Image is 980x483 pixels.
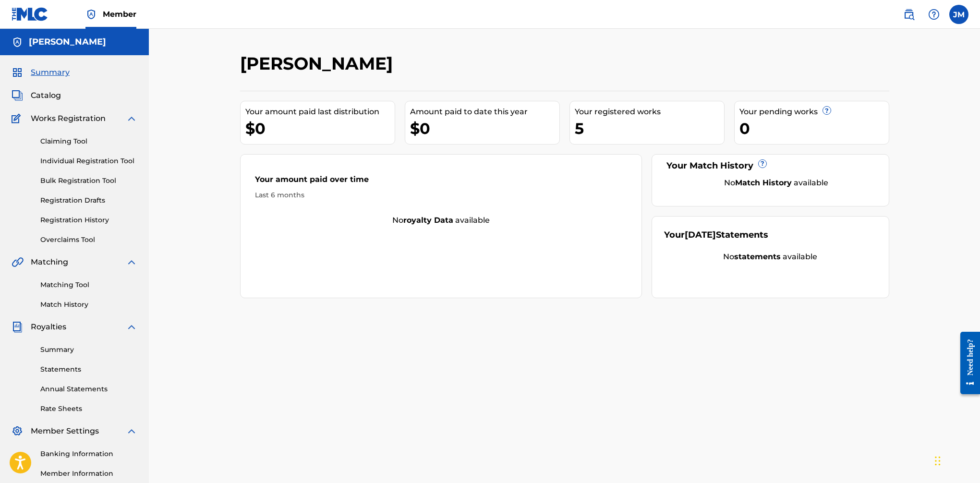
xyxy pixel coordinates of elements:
div: Your Match History [664,159,877,172]
img: Accounts [12,36,23,48]
a: CatalogCatalog [12,90,61,101]
img: Works Registration [12,113,24,124]
div: Help [924,5,944,24]
a: Statements [40,364,137,374]
img: search [903,9,915,20]
a: Rate Sheets [40,404,137,414]
img: expand [126,256,137,268]
div: 5 [575,118,724,139]
img: Summary [12,67,23,78]
a: Matching Tool [40,280,137,290]
a: Bulk Registration Tool [40,176,137,186]
a: Member Information [40,469,137,479]
img: help [928,9,940,20]
span: ? [759,160,766,168]
h2: [PERSON_NAME] [240,53,398,74]
img: Matching [12,256,24,268]
a: Match History [40,300,137,310]
a: Banking Information [40,449,137,459]
a: Registration Drafts [40,195,137,205]
span: Member [103,9,136,20]
div: $0 [245,118,395,139]
div: Your Statements [664,229,768,241]
img: MLC Logo [12,7,48,21]
a: Claiming Tool [40,136,137,146]
img: expand [126,321,137,333]
div: No available [664,251,877,263]
img: Member Settings [12,425,23,437]
a: Annual Statements [40,384,137,394]
img: expand [126,425,137,437]
h5: Jesse Timm Miller [29,36,106,48]
span: Summary [31,67,70,78]
span: Matching [31,256,68,268]
img: Royalties [12,321,23,333]
div: Your registered works [575,106,724,118]
div: Your amount paid last distribution [245,106,395,118]
span: Catalog [31,90,61,101]
div: Drag [935,447,941,475]
strong: Match History [735,178,792,187]
div: Your pending works [739,106,889,118]
div: 0 [739,118,889,139]
a: Summary [40,345,137,355]
div: No available [241,215,642,226]
div: No available [676,177,877,189]
span: Works Registration [31,113,106,124]
a: SummarySummary [12,67,70,78]
img: expand [126,113,137,124]
span: Member Settings [31,425,99,437]
img: Top Rightsholder [85,9,97,20]
div: Amount paid to date this year [410,106,559,118]
div: User Menu [949,5,968,24]
strong: statements [734,252,781,261]
span: [DATE] [685,229,716,240]
img: Catalog [12,90,23,101]
div: Last 6 months [255,190,628,200]
a: Individual Registration Tool [40,156,137,166]
a: Public Search [899,5,919,24]
iframe: Chat Widget [932,437,980,483]
div: $0 [410,118,559,139]
span: ? [823,107,831,114]
a: Registration History [40,215,137,225]
span: Royalties [31,321,66,333]
div: Your amount paid over time [255,174,628,190]
strong: royalty data [403,216,453,225]
iframe: Resource Center [953,324,980,401]
a: Overclaims Tool [40,235,137,245]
